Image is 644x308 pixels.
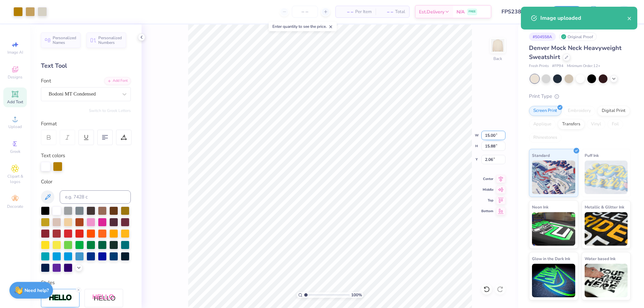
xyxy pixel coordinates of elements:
[24,287,49,294] strong: Need help?
[469,9,476,14] span: FREE
[585,264,628,297] img: Water based Ink
[49,294,72,302] img: Stroke
[481,187,493,192] span: Middle
[532,212,575,246] img: Neon Ink
[292,6,318,18] input: – –
[41,152,65,160] label: Text colors
[41,120,131,128] div: Format
[41,61,131,70] div: Text Tool
[585,203,624,210] span: Metallic & Glitter Ink
[395,8,405,15] span: Total
[60,190,131,204] input: e.g. 7428 c
[7,50,23,55] span: Image AI
[529,133,561,143] div: Rhinestones
[627,14,632,22] button: close
[491,39,504,52] img: Back
[529,93,631,100] div: Print Type
[540,14,627,22] div: Image uploaded
[3,174,27,184] span: Clipart & logos
[493,56,502,62] div: Back
[585,161,628,194] img: Puff Ink
[567,63,600,69] span: Minimum Order: 12 +
[104,77,131,85] div: Add Font
[597,106,630,116] div: Digital Print
[532,161,575,194] img: Standard
[585,152,599,159] span: Puff Ink
[10,149,20,154] span: Greek
[587,119,605,129] div: Vinyl
[41,279,131,287] div: Styles
[563,106,595,116] div: Embroidery
[7,204,23,209] span: Decorate
[529,44,622,61] span: Denver Mock Neck Heavyweight Sweatshirt
[532,152,550,159] span: Standard
[8,124,22,129] span: Upload
[585,255,615,262] span: Water based Ink
[457,8,465,15] span: N/A
[529,119,556,129] div: Applique
[607,119,623,129] div: Foil
[529,106,561,116] div: Screen Print
[92,294,116,302] img: Shadow
[496,5,546,18] input: Untitled Design
[559,33,597,41] div: Original Proof
[340,8,353,15] span: – –
[53,36,76,45] span: Personalized Names
[8,74,22,80] span: Designs
[355,8,372,15] span: Per Item
[98,36,122,45] span: Personalized Numbers
[41,178,131,186] div: Color
[351,292,362,298] span: 100 %
[7,99,23,105] span: Add Text
[419,8,444,15] span: Est. Delivery
[481,177,493,181] span: Center
[481,209,493,213] span: Bottom
[269,22,337,31] div: Enter quantity to see the price.
[558,119,585,129] div: Transfers
[481,198,493,203] span: Top
[585,212,628,246] img: Metallic & Glitter Ink
[41,77,51,85] label: Font
[532,264,575,297] img: Glow in the Dark Ink
[552,63,563,69] span: # FP94
[529,33,556,41] div: # 504558A
[532,203,548,210] span: Neon Ink
[529,63,549,69] span: Fresh Prints
[380,8,393,15] span: – –
[89,108,131,113] button: Switch to Greek Letters
[532,255,570,262] span: Glow in the Dark Ink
